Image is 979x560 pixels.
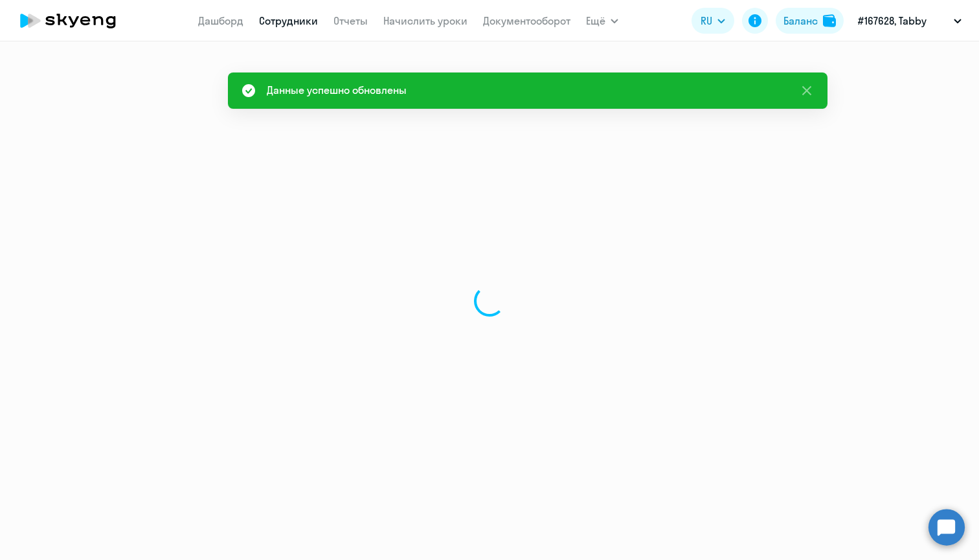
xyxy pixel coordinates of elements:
a: Документооборот [483,14,570,27]
p: #167628, Tabby [858,13,927,28]
img: balance [823,14,836,27]
a: Отчеты [333,14,368,27]
a: Сотрудники [259,14,318,27]
a: Начислить уроки [383,14,467,27]
button: #167628, Tabby [851,5,968,36]
span: RU [701,13,712,28]
div: Баланс [783,13,818,28]
button: Ещё [586,8,618,34]
span: Ещё [586,13,605,28]
div: Данные успешно обновлены [267,82,407,98]
button: RU [692,8,734,34]
a: Дашборд [198,14,243,27]
button: Балансbalance [776,8,844,34]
